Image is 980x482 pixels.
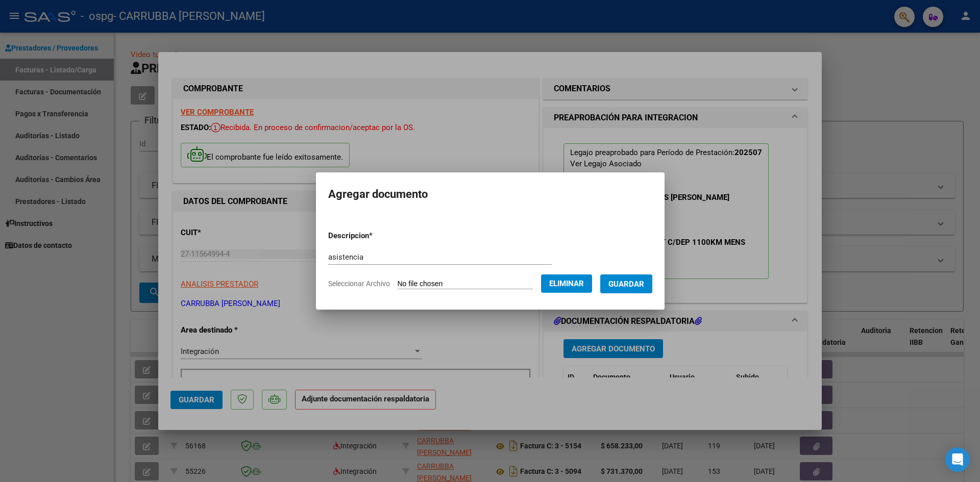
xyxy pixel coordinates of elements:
[600,274,652,293] button: Guardar
[549,279,584,288] span: Eliminar
[328,185,652,204] h2: Agregar documento
[945,447,970,472] div: Open Intercom Messenger
[328,230,426,242] p: Descripcion
[608,280,644,289] span: Guardar
[328,280,390,288] span: Seleccionar Archivo
[541,274,592,293] button: Eliminar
